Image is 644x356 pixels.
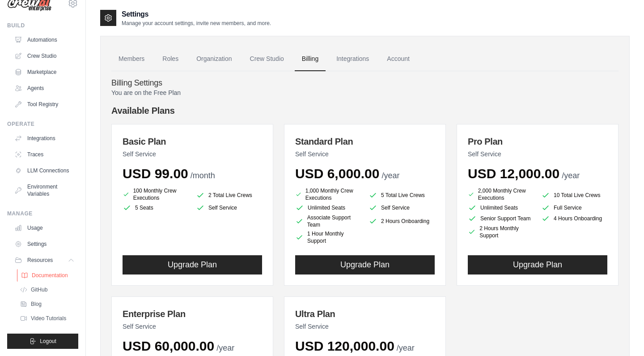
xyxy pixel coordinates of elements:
[11,131,78,146] a: Integrations
[397,343,415,352] span: /year
[7,210,78,217] div: Manage
[155,47,186,71] a: Roles
[369,214,435,228] li: 2 Hours Onboarding
[243,47,291,71] a: Crew Studio
[40,338,56,345] span: Logout
[7,22,78,29] div: Build
[11,237,78,251] a: Settings
[468,255,607,275] button: Upgrade Plan
[295,135,435,148] h3: Standard Plan
[216,343,234,352] span: /year
[11,221,78,235] a: Usage
[380,47,417,71] a: Account
[123,322,262,331] p: Self Service
[31,315,66,322] span: Video Tutorials
[468,203,534,212] li: Unlimited Seats
[16,283,78,296] a: GitHub
[123,166,188,181] span: USD 99.00
[123,135,262,148] h3: Basic Plan
[599,313,644,356] iframe: Chat Widget
[295,308,435,320] h3: Ultra Plan
[468,225,534,239] li: 2 Hours Monthly Support
[295,166,379,181] span: USD 6,000.00
[31,286,47,293] span: GitHub
[196,203,262,212] li: Self Service
[11,163,78,178] a: LLM Connections
[123,150,262,159] p: Self Service
[295,47,326,71] a: Billing
[11,33,78,47] a: Automations
[123,255,262,275] button: Upgrade Plan
[27,257,53,264] span: Resources
[295,339,394,353] span: USD 120,000.00
[468,214,534,223] li: Senior Support Team
[111,78,619,88] h4: Billing Settings
[468,150,607,159] p: Self Service
[468,135,607,148] h3: Pro Plan
[111,47,152,71] a: Members
[31,300,42,308] span: Blog
[11,97,78,112] a: Tool Registry
[16,298,78,310] a: Blog
[562,171,580,180] span: /year
[295,322,435,331] p: Self Service
[123,187,189,202] li: 100 Monthly Crew Executions
[11,49,78,63] a: Crew Studio
[123,308,262,320] h3: Enterprise Plan
[111,88,619,97] p: You are on the Free Plan
[7,120,78,128] div: Operate
[191,171,215,180] span: /month
[295,230,361,244] li: 1 Hour Monthly Support
[7,334,78,349] button: Logout
[329,47,376,71] a: Integrations
[381,171,399,180] span: /year
[541,214,607,223] li: 4 Hours Onboarding
[11,81,78,95] a: Agents
[295,255,435,275] button: Upgrade Plan
[295,203,361,212] li: Unlimited Seats
[541,203,607,212] li: Full Service
[123,203,189,212] li: 5 Seats
[196,189,262,202] li: 2 Total Live Crews
[111,104,619,117] h4: Available Plans
[123,339,214,353] span: USD 60,000.00
[32,272,68,279] span: Documentation
[11,253,78,267] button: Resources
[122,20,271,27] p: Manage your account settings, invite new members, and more.
[369,203,435,212] li: Self Service
[468,166,559,181] span: USD 12,000.00
[468,187,534,202] li: 2,000 Monthly Crew Executions
[189,47,239,71] a: Organization
[11,65,78,79] a: Marketplace
[16,312,78,325] a: Video Tutorials
[295,150,435,159] p: Self Service
[295,187,361,202] li: 1,000 Monthly Crew Executions
[11,180,78,201] a: Environment Variables
[295,214,361,228] li: Associate Support Team
[17,269,79,282] a: Documentation
[369,189,435,202] li: 5 Total Live Crews
[11,147,78,162] a: Traces
[122,9,271,20] h2: Settings
[541,189,607,202] li: 10 Total Live Crews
